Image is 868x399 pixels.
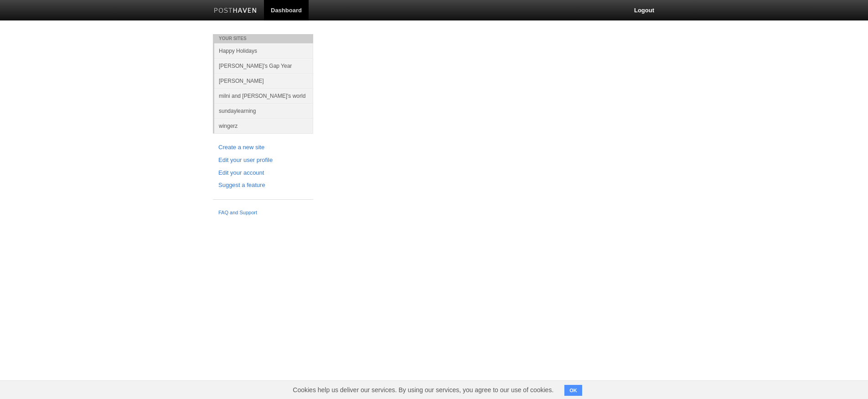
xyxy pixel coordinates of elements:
[214,103,313,118] a: sundaylearning
[284,381,563,399] span: Cookies help us deliver our services. By using our services, you agree to our use of cookies.
[564,385,582,396] button: OK
[218,156,308,165] a: Edit your user profile
[214,8,257,15] img: Posthaven-bar
[214,88,313,103] a: milni and [PERSON_NAME]'s world
[213,34,313,43] li: Your Sites
[218,143,308,152] a: Create a new site
[214,118,313,133] a: wingerz
[214,58,313,73] a: [PERSON_NAME]'s Gap Year
[218,168,308,178] a: Edit your account
[218,209,308,217] a: FAQ and Support
[214,73,313,88] a: [PERSON_NAME]
[214,43,313,58] a: Happy Holidays
[218,181,308,190] a: Suggest a feature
